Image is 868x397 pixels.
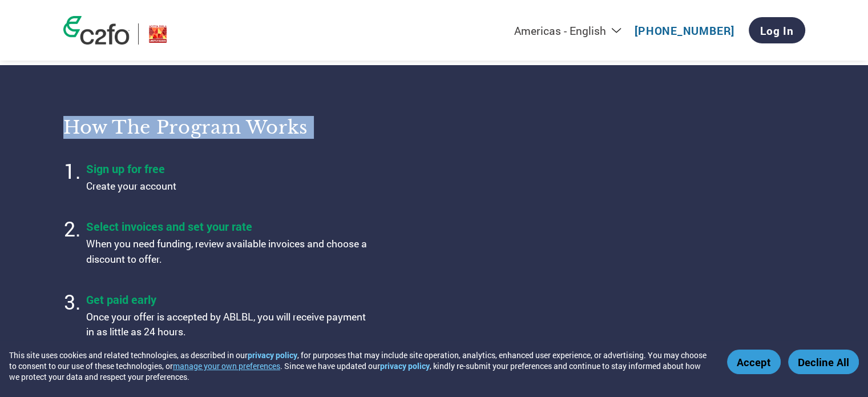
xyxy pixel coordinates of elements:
h4: Select invoices and set your rate [86,219,372,234]
p: When you need funding, review available invoices and choose a discount to offer. [86,236,372,267]
p: Create your account [86,179,372,194]
h4: Sign up for free [86,161,372,176]
h3: How the program works [63,116,420,139]
h4: Get paid early [86,292,372,307]
a: Log In [749,17,805,43]
p: Once your offer is accepted by ABLBL, you will receive payment in as little as 24 hours. [86,310,372,340]
a: privacy policy [248,350,297,360]
div: This site uses cookies and related technologies, as described in our , for purposes that may incl... [9,350,710,382]
img: c2fo logo [63,16,130,45]
button: manage your own preferences [173,360,280,371]
a: privacy policy [380,360,430,371]
button: Accept [727,350,781,374]
img: ABLBL [147,23,169,45]
a: [PHONE_NUMBER] [635,23,734,38]
button: Decline All [788,350,859,374]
